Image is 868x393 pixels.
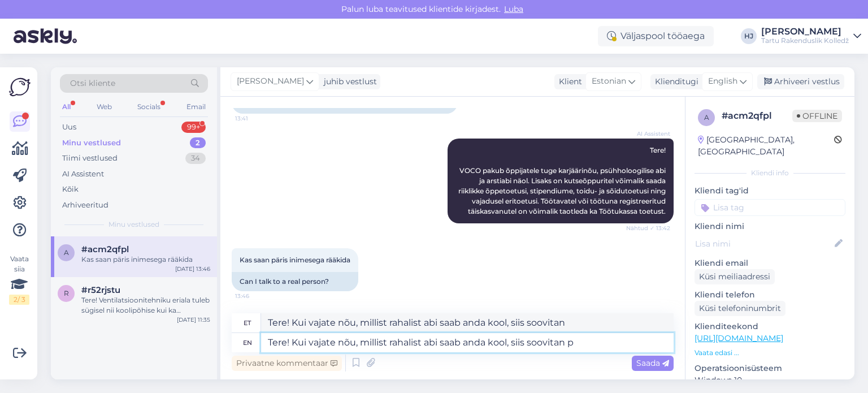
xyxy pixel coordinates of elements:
span: Tere! VOCO pakub õppijatele tuge karjäärinõu, psühholoogilise abi ja arstiabi näol. Lisaks on kut... [458,146,667,215]
div: [PERSON_NAME] [761,27,849,36]
div: Tiimi vestlused [62,153,118,164]
div: Kas saan päris inimesega rääkida [81,254,210,265]
span: r [64,289,69,297]
input: Lisa tag [695,199,845,216]
span: Luba [501,4,527,14]
a: [URL][DOMAIN_NAME] [695,333,783,343]
a: [PERSON_NAME]Tartu Rakenduslik Kolledž [761,27,861,45]
div: [GEOGRAPHIC_DATA], [GEOGRAPHIC_DATA] [698,134,834,158]
div: Privaatne kommentaar [232,356,342,371]
div: 2 [190,137,206,149]
div: Tere! Ventilatsioonitehniku eriala tuleb sügisel nii koolipõhise kui ka töökohapõhise õppena. [81,295,210,316]
img: Askly Logo [9,76,31,98]
div: 99+ [181,122,206,133]
div: Can I talk to a real person? [232,272,358,291]
input: Lisa nimi [695,237,832,250]
div: Arhiveeritud [62,200,108,211]
span: AI Assistent [628,129,670,138]
div: et [244,313,251,332]
p: Klienditeekond [695,321,845,332]
div: Socials [135,100,163,114]
div: Tartu Rakenduslik Kolledž [761,36,849,45]
p: Kliendi telefon [695,289,845,301]
span: #acm2qfpl [81,244,129,254]
span: Kas saan päris inimesega rääkida [240,256,350,264]
div: Minu vestlused [62,137,121,149]
div: Arhiveeri vestlus [757,74,844,89]
div: # acm2qfpl [722,109,792,123]
div: Küsi telefoninumbrit [695,301,785,316]
p: Vaata edasi ... [695,348,845,358]
span: a [64,248,69,257]
span: 13:46 [235,292,277,300]
span: Otsi kliente [70,77,115,89]
textarea: Tere! Kui vajate nõu, millist rahalist abi saab anda kool, siis soovitan [261,313,674,332]
div: Kliendi info [695,168,845,178]
div: Kõik [62,184,79,195]
div: Email [184,100,208,114]
p: Kliendi nimi [695,221,845,232]
div: en [243,333,252,352]
span: Nähtud ✓ 13:42 [626,224,670,232]
span: Minu vestlused [108,219,159,230]
div: 2 / 3 [9,295,29,305]
span: Offline [792,110,842,122]
span: [PERSON_NAME] [237,75,304,88]
div: AI Assistent [62,169,104,180]
span: Saada [636,358,669,368]
div: Küsi meiliaadressi [695,269,775,284]
div: Vaata siia [9,254,29,305]
div: Väljaspool tööaega [598,26,714,46]
div: 34 [185,153,206,164]
p: Windows 10 [695,374,845,386]
div: Klient [554,76,582,88]
div: HJ [741,28,757,44]
div: Web [94,100,114,114]
span: 13:41 [235,114,277,123]
span: Estonian [592,75,626,88]
span: a [704,113,709,122]
div: [DATE] 11:35 [177,316,210,324]
div: juhib vestlust [319,76,377,88]
div: [DATE] 13:46 [175,265,210,273]
p: Kliendi email [695,257,845,269]
textarea: Tere! Kui vajate nõu, millist rahalist abi saab anda kool, siis soovitan p [261,333,674,352]
span: #r52rjstu [81,285,120,295]
p: Operatsioonisüsteem [695,362,845,374]
span: English [708,75,737,88]
p: Kliendi tag'id [695,185,845,197]
div: Uus [62,122,76,133]
div: All [60,100,73,114]
div: Klienditugi [650,76,698,88]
